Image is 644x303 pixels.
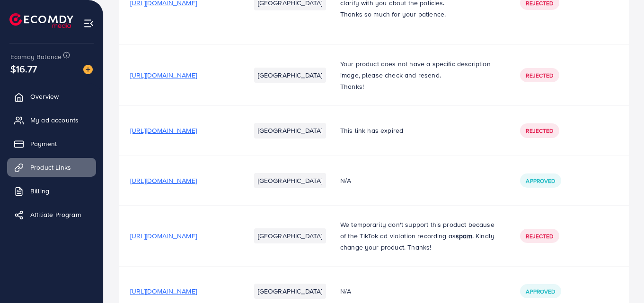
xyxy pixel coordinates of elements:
[10,52,62,61] span: Ecomdy Balance
[254,68,326,83] li: [GEOGRAPHIC_DATA]
[30,139,57,148] span: Payment
[254,173,326,188] li: [GEOGRAPHIC_DATA]
[7,205,96,224] a: Affiliate Program
[340,81,497,92] p: Thanks!
[526,127,553,135] span: Rejected
[7,158,96,177] a: Product Links
[83,18,94,29] img: menu
[254,228,326,243] li: [GEOGRAPHIC_DATA]
[30,92,59,101] span: Overview
[7,87,96,106] a: Overview
[10,62,37,76] span: $16.77
[30,163,71,172] span: Product Links
[340,176,351,185] span: N/A
[254,284,326,299] li: [GEOGRAPHIC_DATA]
[456,231,472,241] strong: spam
[30,210,81,219] span: Affiliate Program
[340,9,497,20] p: Thanks so much for your patience.
[9,13,73,28] img: logo
[526,287,555,295] span: Approved
[526,177,555,185] span: Approved
[30,115,79,125] span: My ad accounts
[130,126,197,135] span: [URL][DOMAIN_NAME]
[7,111,96,130] a: My ad accounts
[526,232,553,240] span: Rejected
[83,65,93,74] img: image
[7,182,96,200] a: Billing
[604,260,637,296] iframe: Chat
[340,58,497,81] p: Your product does not have a specific description image, please check and resend.
[130,286,197,296] span: [URL][DOMAIN_NAME]
[130,231,197,241] span: [URL][DOMAIN_NAME]
[7,134,96,153] a: Payment
[526,71,553,79] span: Rejected
[254,123,326,138] li: [GEOGRAPHIC_DATA]
[340,125,497,136] p: This link has expired
[340,286,351,296] span: N/A
[130,176,197,185] span: [URL][DOMAIN_NAME]
[340,219,497,253] p: We temporarily don't support this product because of the TikTok ad violation recording as . Kindl...
[30,186,49,196] span: Billing
[130,70,197,80] span: [URL][DOMAIN_NAME]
